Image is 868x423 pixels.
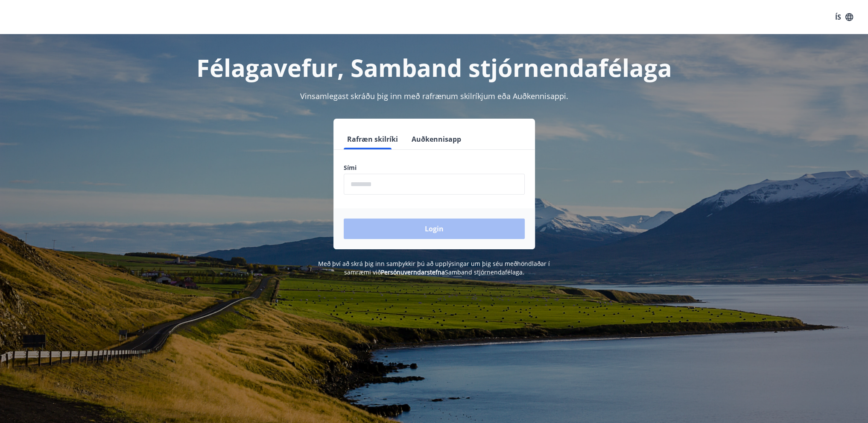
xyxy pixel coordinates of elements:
span: Vinsamlegast skráðu þig inn með rafrænum skilríkjum eða Auðkennisappi. [300,91,568,101]
button: Auðkennisapp [408,129,465,149]
span: Með því að skrá þig inn samþykkir þú að upplýsingar um þig séu meðhöndlaðar í samræmi við Samband... [318,260,550,276]
h1: Félagavefur, Samband stjórnendafélaga [137,51,731,84]
button: Rafræn skilríki [344,129,401,149]
label: Sími [344,163,525,172]
button: ÍS [830,9,858,25]
a: Persónuverndarstefna [381,268,445,276]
